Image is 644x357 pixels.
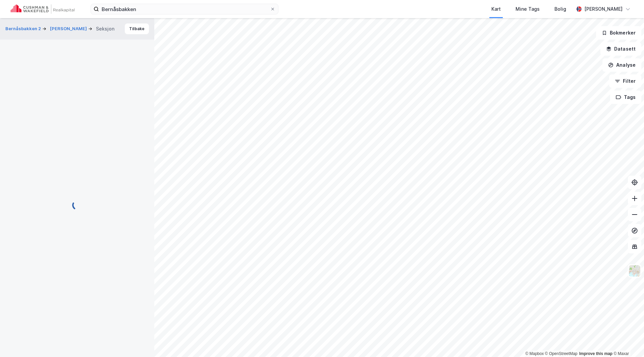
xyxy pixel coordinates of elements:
a: Mapbox [525,351,544,356]
div: Mine Tags [516,5,540,13]
button: Analyse [602,58,641,72]
img: cushman-wakefield-realkapital-logo.202ea83816669bd177139c58696a8fa1.svg [11,4,74,14]
div: Kontrollprogram for chat [610,325,644,357]
a: Improve this map [579,351,612,356]
button: Tilbake [125,23,149,34]
div: Seksjon [96,25,114,33]
button: Tags [610,91,641,104]
a: OpenStreetMap [545,351,578,356]
button: Bokmerker [596,26,641,40]
input: Søk på adresse, matrikkel, gårdeiere, leietakere eller personer [99,4,270,14]
img: Z [628,264,641,277]
img: spinner.a6d8c91a73a9ac5275cf975e30b51cfb.svg [72,200,83,211]
div: [PERSON_NAME] [584,5,623,13]
button: Datasett [600,42,641,56]
iframe: Chat Widget [610,325,644,357]
button: [PERSON_NAME] [50,25,88,32]
div: Bolig [554,5,566,13]
div: Kart [491,5,501,13]
button: Filter [609,74,641,88]
button: Bernåsbakken 2 [5,25,42,32]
